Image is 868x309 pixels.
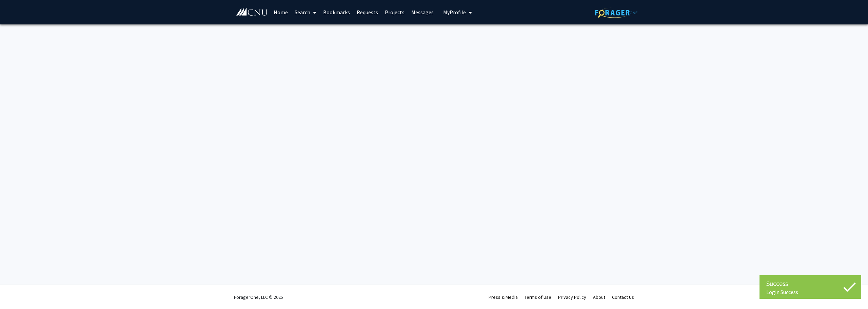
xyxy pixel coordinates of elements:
a: Contact Us [612,294,634,300]
img: Christopher Newport University Logo [236,8,268,16]
a: Home [270,0,291,24]
a: Terms of Use [525,294,551,300]
a: Messages [408,0,437,24]
span: My Profile [443,9,466,16]
img: ForagerOne Logo [595,7,637,18]
div: Login Success [766,289,854,295]
div: Success [766,278,854,289]
a: About [593,294,605,300]
a: Press & Media [489,294,518,300]
a: Projects [381,0,408,24]
a: Bookmarks [320,0,353,24]
div: ForagerOne, LLC © 2025 [234,285,283,309]
a: Requests [353,0,381,24]
a: Search [291,0,320,24]
a: Privacy Policy [558,294,586,300]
